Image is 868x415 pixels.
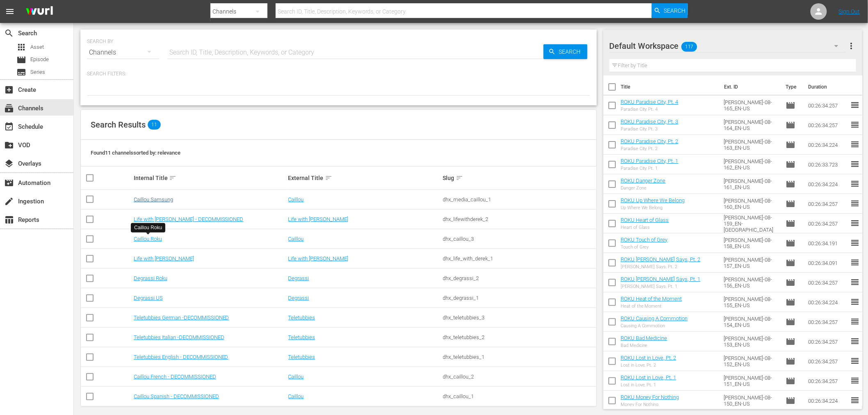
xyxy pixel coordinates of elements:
span: reorder [850,198,860,208]
span: reorder [850,258,860,267]
a: Caillou Samsung [134,196,173,203]
div: Paradise City, Pt. 1 [621,166,678,171]
a: Teletubbies Italian -DECOMMISSIONED [134,334,224,340]
span: Episode [786,337,795,347]
span: Episode [786,317,795,327]
span: Episode [786,297,795,307]
span: reorder [850,297,860,307]
div: dhx_degrassi_1 [443,295,595,301]
span: sort [169,174,176,182]
span: Found 11 channels sorted by: relevance [91,150,180,156]
a: ROKU [PERSON_NAME] Says, Pt. 2 [621,256,701,262]
a: Teletubbies German -DECOMMISSIONED [134,315,229,321]
a: ROKU Paradise City, Pt. 1 [621,158,678,164]
td: [PERSON_NAME]-08-150_EN-US [720,391,783,410]
td: 00:26:34.224 [805,391,850,410]
span: Episode [30,55,49,64]
a: Teletubbies [288,315,315,321]
button: Search [544,44,587,59]
span: reorder [850,218,860,228]
span: Episode [786,238,795,248]
span: reorder [850,100,860,110]
a: ROKU Paradise City, Pt. 4 [621,99,678,105]
td: 00:26:34.257 [805,115,850,135]
td: [PERSON_NAME]-08-161_EN-US [720,174,783,194]
td: 00:26:34.257 [805,371,850,391]
div: dhx_teletubbies_1 [443,354,595,360]
span: reorder [850,238,860,248]
div: Lost in Love, Pt. 1 [621,382,676,388]
span: Reports [4,215,14,225]
td: 00:26:33.723 [805,155,850,174]
td: 00:26:34.091 [805,253,850,273]
div: [PERSON_NAME] Says, Pt. 1 [621,284,701,289]
span: Automation [4,178,14,188]
td: [PERSON_NAME]-08-157_EN-US [720,253,783,273]
div: dhx_caillou_3 [443,236,595,242]
span: Episode [786,100,795,110]
div: dhx_caillou_2 [443,374,595,380]
div: Slug [443,173,595,183]
a: Caillou [288,196,304,203]
div: Up Where We Belong [621,205,685,210]
div: dhx_life_with_derek_1 [443,255,595,262]
a: ROKU Bad Medicine [621,335,667,341]
span: Search [664,3,685,18]
span: Overlays [4,159,14,169]
td: 00:26:34.257 [805,332,850,351]
div: dhx_teletubbies_2 [443,334,595,340]
span: Episode [786,356,795,366]
span: menu [5,7,15,16]
td: [PERSON_NAME]-08-163_EN-US [720,135,783,155]
th: Ext. ID [719,75,781,98]
div: Heat of the Moment [621,303,682,309]
td: 00:26:34.257 [805,312,850,332]
a: Degrassi [288,275,309,281]
span: reorder [850,277,860,287]
div: Danger Zone [621,185,666,191]
span: 11 [148,120,161,130]
button: Search [652,3,688,18]
th: Title [621,75,720,98]
span: Search [4,28,14,38]
span: Episode [786,140,795,150]
a: Degrassi US [134,295,163,301]
td: 00:26:34.257 [805,214,850,233]
div: Bad Medicine [621,343,667,348]
td: 00:26:34.257 [805,273,850,292]
a: ROKU Danger Zone [621,178,666,184]
div: Money For Nothing [621,402,679,407]
span: Episode [786,199,795,209]
td: 00:26:34.257 [805,351,850,371]
td: 00:26:34.191 [805,233,850,253]
a: ROKU Paradise City, Pt. 3 [621,119,678,125]
td: 00:26:34.224 [805,174,850,194]
a: ROKU Causing A Commotion [621,315,688,322]
td: [PERSON_NAME]-08-159_EN-[GEOGRAPHIC_DATA] [720,214,783,233]
div: dhx_lifewithderek_2 [443,216,595,222]
div: Paradise City, Pt. 3 [621,126,678,132]
span: reorder [850,179,860,189]
div: Heart of Glass [621,225,669,230]
a: ROKU Heart of Glass [621,217,669,223]
a: Caillou [288,236,304,242]
td: [PERSON_NAME]-08-164_EN-US [720,115,783,135]
a: Teletubbies [288,334,315,340]
a: Caillou French - DECOMMISSIONED [134,374,216,380]
a: Caillou [288,393,304,399]
td: 00:26:34.224 [805,292,850,312]
td: [PERSON_NAME]-08-152_EN-US [720,351,783,371]
td: [PERSON_NAME]-08-151_EN-US [720,371,783,391]
span: Episode [786,179,795,189]
p: Search Filters: [87,71,590,78]
a: Caillou Spanish - DECOMMISSIONED [134,393,219,399]
div: Internal Title [134,173,286,183]
a: Life with [PERSON_NAME] - DECOMMISSIONED [134,216,244,222]
div: Caillou Roku [134,224,162,231]
button: more_vert [846,36,856,56]
span: Episode [786,120,795,130]
span: Channels [4,103,14,113]
div: Causing A Commotion [621,323,688,328]
a: ROKU Lost in Love, Pt. 1 [621,374,676,381]
td: [PERSON_NAME]-08-156_EN-US [720,273,783,292]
